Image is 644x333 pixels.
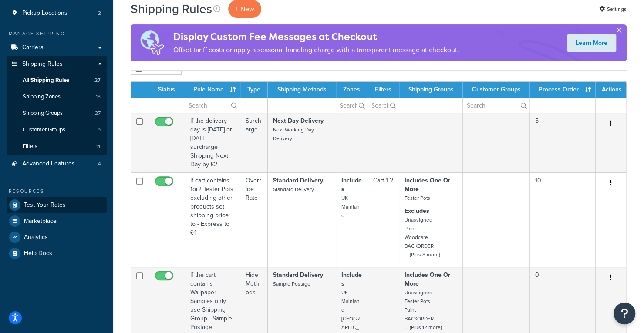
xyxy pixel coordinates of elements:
span: 14 [96,143,101,150]
div: Resources [7,188,107,195]
span: Shipping Groups [23,110,63,117]
a: Customer Groups 9 [7,122,107,138]
a: Shipping Groups 27 [7,105,107,121]
input: Search [463,98,529,113]
a: Settings [599,3,627,15]
li: Customer Groups [7,122,107,138]
td: 10 [530,172,596,267]
a: Test Your Rates [7,197,107,213]
th: Status [148,82,185,98]
small: Unassigned Paint Woodcare BACKORDER ... (Plus 8 more) [405,216,440,259]
td: 5 [530,113,596,172]
th: Customer Groups [463,82,530,98]
small: Sample Postage [273,280,310,288]
th: Shipping Methods [268,82,336,98]
p: Offset tariff costs or apply a seasonal handling charge with a transparent message at checkout. [173,44,459,56]
span: Help Docs [24,250,52,257]
li: Shipping Groups [7,105,107,121]
input: Search [336,98,367,113]
div: Manage Shipping [7,30,107,37]
li: Shipping Rules [7,56,107,155]
td: If the delivery day is [DATE] or [DATE] surcharge Shipping Next Day by £2 [185,113,240,172]
span: Analytics [24,234,48,241]
li: Advanced Features [7,156,107,172]
a: All Shipping Rules 27 [7,72,107,88]
th: Shipping Groups [399,82,463,98]
input: Search [185,98,240,113]
strong: Excludes [405,206,429,215]
span: Shipping Rules [22,61,63,68]
a: Shipping Zones 18 [7,89,107,105]
a: Shipping Rules [7,56,107,72]
strong: Includes [341,270,362,288]
a: Learn More [567,34,616,52]
span: 18 [96,93,101,101]
li: Pickup Locations [7,5,107,21]
td: Cart 1-2 [368,172,399,267]
span: Customer Groups [23,126,65,134]
span: Marketplace [24,218,57,225]
span: 27 [95,110,101,117]
button: Open Resource Center [614,303,635,324]
a: Carriers [7,40,107,56]
img: duties-banner-06bc72dcb5fe05cb3f9472aba00be2ae8eb53ab6f0d8bb03d382ba314ac3c341.png [131,24,173,61]
strong: Includes One Or More [405,176,450,194]
a: Pickup Locations 2 [7,5,107,21]
span: 4 [98,160,101,168]
span: Advanced Features [22,160,75,168]
strong: Next Day Delivery [273,116,324,125]
th: Actions [596,82,626,98]
th: Process Order : activate to sort column ascending [530,82,596,98]
span: Carriers [22,44,44,51]
h1: Shipping Rules [131,0,212,17]
span: Filters [23,143,37,150]
td: If cart contains 1or2 Tester Pots excluding other products set shipping price to - Express to £4 [185,172,240,267]
td: Override Rate [240,172,268,267]
span: Shipping Zones [23,93,61,101]
input: Search [368,98,399,113]
th: Rule Name : activate to sort column ascending [185,82,240,98]
span: 9 [98,126,101,134]
strong: Standard Delivery [273,270,323,279]
small: Next Working Day Delivery [273,126,314,142]
a: Advanced Features 4 [7,156,107,172]
span: 27 [94,77,101,84]
h4: Display Custom Fee Messages at Checkout [173,30,459,44]
th: Filters [368,82,399,98]
li: All Shipping Rules [7,72,107,88]
td: Surcharge [240,113,268,172]
strong: Includes [341,176,362,194]
small: Unassigned Tester Pots Paint BACKORDER ... (Plus 12 more) [405,289,442,331]
a: Help Docs [7,246,107,261]
th: Type [240,82,268,98]
a: Marketplace [7,213,107,229]
strong: Includes One Or More [405,270,450,288]
th: Zones [336,82,368,98]
small: Standard Delivery [273,185,314,193]
small: UK Mainland [341,194,360,219]
a: Analytics [7,229,107,245]
span: 2 [98,10,101,17]
strong: Standard Delivery [273,176,323,185]
a: Filters 14 [7,138,107,155]
span: All Shipping Rules [23,77,69,84]
small: Tester Pots [405,194,430,202]
span: Pickup Locations [22,10,67,17]
li: Filters [7,138,107,155]
li: Shipping Zones [7,89,107,105]
span: Test Your Rates [24,202,66,209]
